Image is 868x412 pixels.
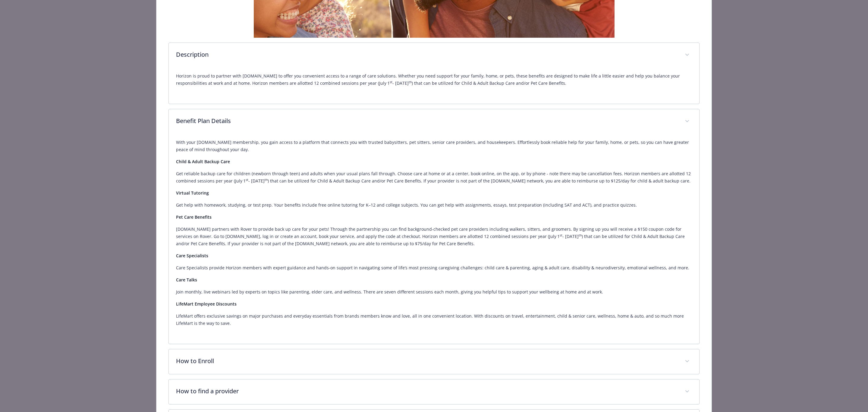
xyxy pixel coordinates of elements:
[169,109,699,134] div: Benefit Plan Details
[176,170,692,185] p: Get reliable backup care for children (newborn through teen) and adults when your usual plans fal...
[176,159,230,164] strong: Child & Adult Backup Care
[176,253,208,258] strong: Care Specialists
[176,190,209,196] strong: Virtual Tutoring
[176,116,677,125] p: Benefit Plan Details
[579,233,582,237] sup: th
[176,301,237,307] strong: LifeMart Employee Discounts
[169,379,699,404] div: How to find a provider
[265,178,268,182] sup: th
[176,72,692,87] p: Horizon is proud to partner with [DOMAIN_NAME] to offer you convenient access to a range of care ...
[176,288,692,296] p: Join monthly, live webinars led by experts on topics like parenting, elder care, and wellness. Th...
[176,264,692,271] p: Care Specialists provide Horizon members with expert guidance and hands-on support in navigating ...
[176,387,677,396] p: How to find a provider
[169,43,699,68] div: Description
[176,226,692,247] p: [DOMAIN_NAME] partners with Rover to provide back up care for your pets! Through the partnership ...
[169,68,699,104] div: Description
[176,357,677,366] p: How to Enroll
[176,214,212,220] strong: Pet Care Benefits
[560,233,562,237] sup: st
[246,178,248,182] sup: st
[176,139,692,153] p: With your [DOMAIN_NAME] membership, you gain access to a platform that connects you with trusted ...
[390,80,392,84] sup: st
[169,134,699,344] div: Benefit Plan Details
[409,80,412,84] sup: th
[176,277,197,283] strong: Care Talks
[176,50,677,59] p: Description
[169,349,699,374] div: How to Enroll
[176,312,692,327] p: LifeMart offers exclusive savings on major purchases and everyday essentials from brands members ...
[176,201,692,209] p: Get help with homework, studying, or test prep. Your benefits include free online tutoring for K–...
